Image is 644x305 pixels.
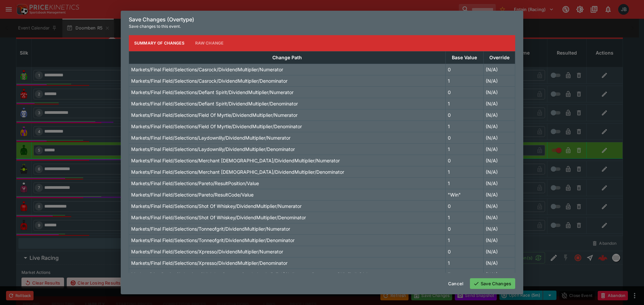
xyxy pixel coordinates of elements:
[445,64,483,75] td: 0
[484,86,515,98] td: (N/A)
[131,225,290,232] p: Markets/Final Field/Selections/Tonneofgrit/DividendMultiplier/Numerator
[445,200,483,212] td: 0
[484,75,515,86] td: (N/A)
[131,89,293,96] p: Markets/Final Field/Selections/Defiant Spirit/DividendMultiplier/Numerator
[445,98,483,109] td: 1
[445,166,483,177] td: 1
[484,246,515,257] td: (N/A)
[129,35,190,51] button: Summary of Changes
[131,203,302,210] p: Markets/Final Field/Selections/Shot Of Whiskey/DividendMultiplier/Numerator
[129,51,446,64] th: Change Path
[131,66,283,73] p: Markets/Final Field/Selections/Casrock/DividendMultiplier/Numerator
[131,180,259,187] p: Markets/Final Field/Selections/Pareto/ResultPosition/Value
[484,109,515,121] td: (N/A)
[131,157,340,164] p: Markets/Final Field/Selections/Merchant [DEMOGRAPHIC_DATA]/DividendMultiplier/Numerator
[484,234,515,246] td: (N/A)
[445,132,483,143] td: 0
[131,237,294,244] p: Markets/Final Field/Selections/Tonneofgrit/DividendMultiplier/Denominator
[131,191,254,198] p: Markets/Final Field/Selections/Pareto/ResultCode/Value
[484,269,515,280] td: (N/A)
[131,168,344,175] p: Markets/Final Field/Selections/Merchant [DEMOGRAPHIC_DATA]/DividendMultiplier/Denominator
[190,35,229,51] button: Raw Change
[445,121,483,132] td: 1
[131,214,306,221] p: Markets/Final Field/Selections/Shot Of Whiskey/DividendMultiplier/Denominator
[129,23,515,30] p: Save changes to this event.
[445,189,483,200] td: "Win"
[445,75,483,86] td: 1
[445,143,483,155] td: 1
[445,86,483,98] td: 0
[484,257,515,269] td: (N/A)
[445,51,483,64] th: Base Value
[445,177,483,189] td: 1
[131,77,287,84] p: Markets/Final Field/Selections/Casrock/DividendMultiplier/Denominator
[484,51,515,64] th: Override
[484,223,515,234] td: (N/A)
[470,278,515,289] button: Save Changes
[484,177,515,189] td: (N/A)
[484,64,515,75] td: (N/A)
[484,132,515,143] td: (N/A)
[131,146,295,153] p: Markets/Final Field/Selections/Laydownlily/DividendMultiplier/Denominator
[445,212,483,223] td: 1
[445,257,483,269] td: 1
[131,271,373,278] p: Markets/Live Racing/Selections/All Other Runners (excludes 3, 5, 7, 9)/AdjustmentParameters/Win/R...
[484,143,515,155] td: (N/A)
[131,259,287,266] p: Markets/Final Field/Selections/Xpresso/DividendMultiplier/Denominator
[129,16,515,23] h6: Save Changes (Overtype)
[484,98,515,109] td: (N/A)
[131,134,290,141] p: Markets/Final Field/Selections/Laydownlily/DividendMultiplier/Numerator
[131,248,283,255] p: Markets/Final Field/Selections/Xpresso/DividendMultiplier/Numerator
[484,166,515,177] td: (N/A)
[445,246,483,257] td: 0
[484,155,515,166] td: (N/A)
[445,155,483,166] td: 0
[484,121,515,132] td: (N/A)
[131,123,302,130] p: Markets/Final Field/Selections/Field Of Myrtle/DividendMultiplier/Denominator
[484,200,515,212] td: (N/A)
[484,212,515,223] td: (N/A)
[131,111,298,119] p: Markets/Final Field/Selections/Field Of Myrtle/DividendMultiplier/Numerator
[484,189,515,200] td: (N/A)
[444,278,467,289] button: Cancel
[445,109,483,121] td: 0
[445,234,483,246] td: 1
[445,223,483,234] td: 0
[131,100,298,107] p: Markets/Final Field/Selections/Defiant Spirit/DividendMultiplier/Denominator
[445,269,483,280] td: 7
